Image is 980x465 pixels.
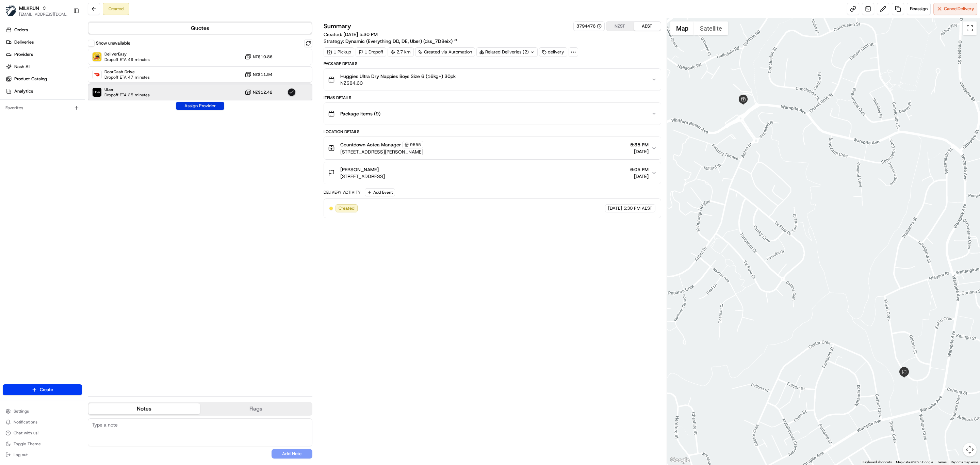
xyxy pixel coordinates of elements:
[951,460,978,464] a: Report a map error
[14,441,41,447] span: Toggle Theme
[104,69,150,75] span: DoorDash Drive
[608,205,622,211] span: [DATE]
[14,76,47,82] span: Product Catalog
[324,129,661,134] div: Location Details
[476,47,538,57] div: Related Deliveries (2)
[14,39,34,45] span: Deliveries
[340,80,456,86] span: NZ$84.60
[14,452,28,458] span: Log out
[324,95,661,100] div: Items Details
[634,22,661,31] button: AEST
[3,49,85,60] a: Providers
[253,90,273,95] span: NZ$12.42
[356,47,386,57] div: 1 Dropoff
[14,430,38,436] span: Chat with us!
[623,205,652,211] span: 5:30 PM AEST
[3,384,82,395] button: Create
[104,57,150,62] span: Dropoff ETA 49 minutes
[340,148,423,155] span: [STREET_ADDRESS][PERSON_NAME]
[910,6,928,12] span: Reassign
[14,27,28,33] span: Orders
[630,166,649,173] span: 6:05 PM
[324,162,661,184] button: [PERSON_NAME][STREET_ADDRESS]6:05 PM[DATE]
[345,38,453,45] span: Dynamic (Everything DD, DE, Uber) (dss_7D8eix)
[669,456,691,465] img: Google
[415,47,475,57] a: Created via Automation
[3,439,82,449] button: Toggle Theme
[3,406,82,416] button: Settings
[253,54,273,60] span: NZ$10.86
[933,3,977,15] button: CancelDelivery
[14,408,29,414] span: Settings
[14,419,37,425] span: Notifications
[863,460,892,465] button: Keyboard shortcuts
[253,72,273,77] span: NZ$11.94
[345,38,458,45] a: Dynamic (Everything DD, DE, Uber) (dss_7D8eix)
[963,21,977,35] button: Toggle fullscreen view
[245,53,273,60] button: NZ$10.86
[93,70,101,79] img: DoorDash Drive
[324,190,361,195] div: Delivery Activity
[340,141,401,148] span: Countdown Aotea Manager
[104,51,150,57] span: DeliverEasy
[40,387,53,393] span: Create
[937,460,947,464] a: Terms
[3,86,85,97] a: Analytics
[19,12,68,17] button: [EMAIL_ADDRESS][DOMAIN_NAME]
[93,52,101,61] img: DeliverEasy
[343,31,378,37] span: [DATE] 5:30 PM
[3,102,82,113] div: Favorites
[3,37,85,48] a: Deliveries
[96,40,130,46] label: Show unavailable
[630,148,649,155] span: [DATE]
[324,61,661,66] div: Package Details
[324,137,661,159] button: Countdown Aotea Manager9555[STREET_ADDRESS][PERSON_NAME]5:35 PM[DATE]
[539,47,567,57] div: delivery
[630,141,649,148] span: 5:35 PM
[669,456,691,465] a: Open this area in Google Maps (opens a new window)
[324,38,458,45] div: Strategy:
[200,403,312,414] button: Flags
[3,61,85,72] a: Nash AI
[340,110,380,117] span: Package Items ( 9 )
[88,403,200,414] button: Notes
[3,74,85,84] a: Product Catalog
[3,417,82,427] button: Notifications
[245,71,273,78] button: NZ$11.94
[3,25,85,35] a: Orders
[88,23,312,34] button: Quotes
[14,64,30,70] span: Nash AI
[907,3,931,15] button: Reassign
[3,3,70,19] button: MILKRUNMILKRUN[EMAIL_ADDRESS][DOMAIN_NAME]
[388,47,414,57] div: 2.7 km
[104,92,150,98] span: Dropoff ETA 25 minutes
[340,73,456,80] span: Huggies Ultra Dry Nappies Boys Size 6 (16kg+) 30pk
[944,6,974,12] span: Cancel Delivery
[365,188,395,196] button: Add Event
[104,75,150,80] span: Dropoff ETA 47 minutes
[3,428,82,438] button: Chat with us!
[324,31,378,38] span: Created:
[176,102,224,110] button: Assign Provider
[410,142,421,147] span: 9555
[606,22,634,31] button: NZST
[14,88,33,94] span: Analytics
[3,450,82,460] button: Log out
[339,205,355,211] span: Created
[19,5,39,12] button: MILKRUN
[104,87,150,92] span: Uber
[14,51,33,58] span: Providers
[576,23,602,29] button: 3794476
[324,47,354,57] div: 1 Pickup
[630,173,649,180] span: [DATE]
[5,5,16,16] img: MILKRUN
[324,23,351,29] h3: Summary
[694,21,728,35] button: Show satellite imagery
[963,443,977,456] button: Map camera controls
[340,166,379,173] span: [PERSON_NAME]
[245,89,273,96] button: NZ$12.42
